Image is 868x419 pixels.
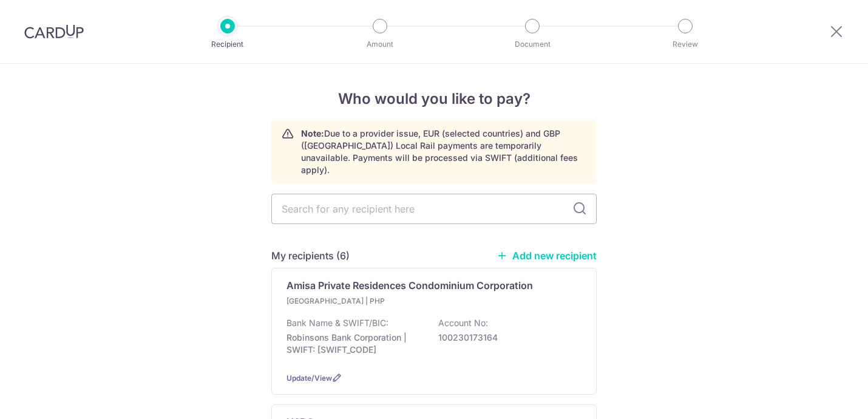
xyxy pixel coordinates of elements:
h5: My recipients (6) [271,248,350,263]
p: Due to a provider issue, EUR (selected countries) and GBP ([GEOGRAPHIC_DATA]) Local Rail payments... [301,128,586,176]
h4: Who would you like to pay? [271,88,597,110]
p: Recipient [183,38,273,50]
img: CardUp [24,24,84,39]
p: [GEOGRAPHIC_DATA] | PHP [287,295,430,307]
a: Update/View [287,373,332,383]
p: Robinsons Bank Corporation | SWIFT: [SWIFT_CODE] [287,332,422,356]
p: Document [487,38,577,50]
input: Search for any recipient here [271,194,597,224]
p: 100230173164 [438,332,574,344]
a: Add new recipient [497,250,597,262]
p: Amisa Private Residences Condominium Corporation [287,278,533,293]
p: Bank Name & SWIFT/BIC: [287,317,388,329]
strong: Note: [301,128,324,138]
p: Amount [335,38,425,50]
p: Account No: [438,317,488,329]
p: Review [640,38,730,50]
